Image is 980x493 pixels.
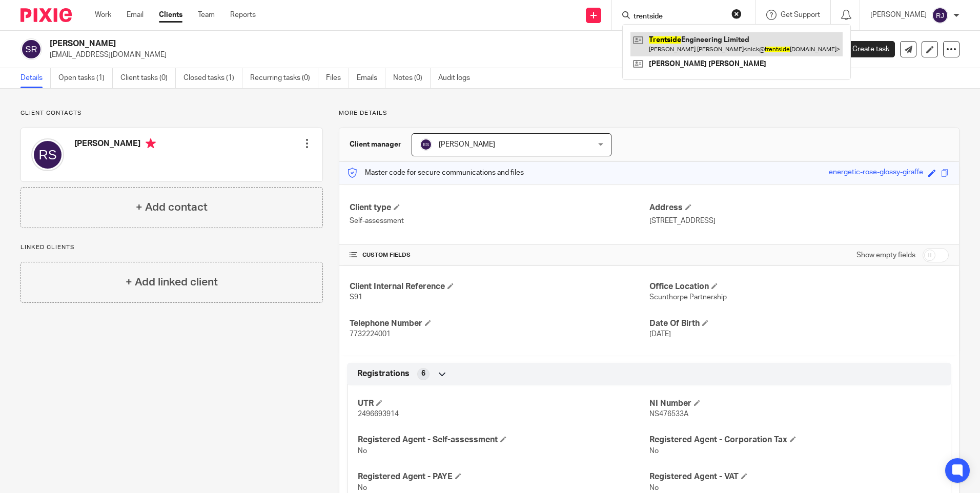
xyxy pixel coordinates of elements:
[932,7,948,24] img: svg%3E
[74,138,156,151] h4: [PERSON_NAME]
[649,410,688,418] span: NS476533A
[649,216,949,226] p: [STREET_ADDRESS]
[420,138,432,151] img: svg%3E
[339,109,959,117] p: More details
[357,68,385,88] a: Emails
[183,68,242,88] a: Closed tasks (1)
[649,471,941,482] h4: Registered Agent - VAT
[835,41,895,57] a: Create task
[21,109,323,117] p: Client contacts
[731,9,742,19] button: Clear
[649,294,727,301] span: Scunthorpe Partnership
[95,10,111,20] a: Work
[350,294,362,301] span: S91
[439,141,495,148] span: [PERSON_NAME]
[358,484,367,491] span: No
[136,199,208,215] h4: + Add contact
[350,216,649,226] p: Self-assessment
[350,318,649,329] h4: Telephone Number
[127,10,144,20] a: Email
[856,250,915,260] label: Show empty fields
[438,68,478,88] a: Audit logs
[126,274,218,290] h4: + Add linked client
[649,398,941,409] h4: NI Number
[632,12,725,22] input: Search
[350,202,649,213] h4: Client type
[50,38,666,49] h2: [PERSON_NAME]
[649,318,949,329] h4: Date Of Birth
[358,471,649,482] h4: Registered Agent - PAYE
[21,38,42,60] img: svg%3E
[870,10,927,20] p: [PERSON_NAME]
[358,447,367,455] span: No
[350,281,649,292] h4: Client Internal Reference
[21,243,323,252] p: Linked clients
[649,331,671,338] span: [DATE]
[649,281,949,292] h4: Office Location
[358,410,399,418] span: 2496693914
[230,10,256,20] a: Reports
[326,68,349,88] a: Files
[58,68,113,88] a: Open tasks (1)
[159,10,182,20] a: Clients
[393,68,431,88] a: Notes (0)
[358,435,649,445] h4: Registered Agent - Self-assessment
[146,138,156,149] i: Primary
[198,10,215,20] a: Team
[21,68,51,88] a: Details
[120,68,176,88] a: Client tasks (0)
[350,331,391,338] span: 7732224001
[21,8,72,22] img: Pixie
[781,11,820,18] span: Get Support
[649,484,659,491] span: No
[649,447,659,455] span: No
[358,398,649,409] h4: UTR
[649,435,941,445] h4: Registered Agent - Corporation Tax
[31,138,64,171] img: svg%3E
[347,168,524,178] p: Master code for secure communications and files
[250,68,318,88] a: Recurring tasks (0)
[357,368,410,379] span: Registrations
[350,139,401,150] h3: Client manager
[421,368,425,379] span: 6
[649,202,949,213] h4: Address
[50,50,820,60] p: [EMAIL_ADDRESS][DOMAIN_NAME]
[350,251,649,259] h4: CUSTOM FIELDS
[829,167,923,179] div: energetic-rose-glossy-giraffe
